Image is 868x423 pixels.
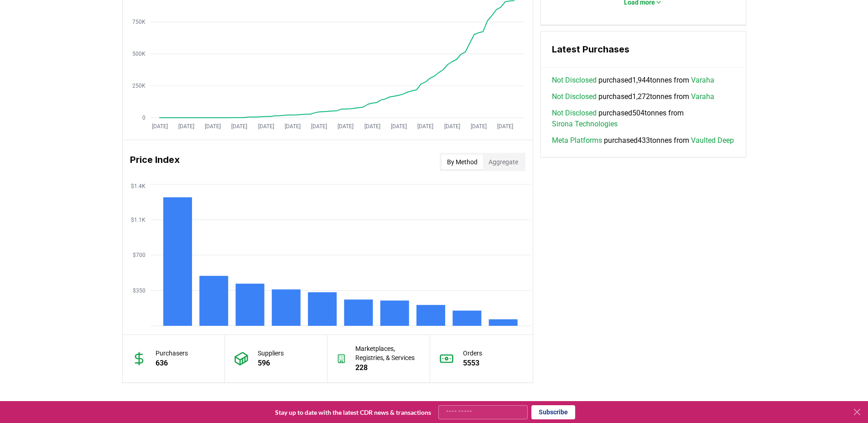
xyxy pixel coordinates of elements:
tspan: 500K [132,51,146,57]
a: Not Disclosed [552,108,597,119]
span: purchased 1,272 tonnes from [552,91,714,102]
a: Meta Platforms [552,135,602,146]
span: purchased 504 tonnes from [552,108,735,130]
span: purchased 433 tonnes from [552,135,734,146]
tspan: 750K [132,19,146,25]
h3: Latest Purchases [552,42,735,56]
a: Not Disclosed [552,91,597,102]
tspan: 0 [142,115,146,121]
tspan: $350 [133,287,146,294]
p: Suppliers [258,349,284,358]
tspan: [DATE] [364,123,380,130]
tspan: $1.4K [131,183,146,189]
tspan: 250K [132,83,146,89]
p: Orders [463,349,482,358]
p: Marketplaces, Registries, & Services [355,344,421,362]
tspan: [DATE] [417,123,433,130]
tspan: $700 [133,252,146,258]
a: Sirona Technologies [552,119,618,130]
p: 636 [156,358,188,369]
p: 5553 [463,358,482,369]
tspan: $1.1K [131,217,146,223]
a: Varaha [691,91,714,102]
p: Purchasers [156,349,188,358]
a: Vaulted Deep [691,135,734,146]
tspan: [DATE] [205,123,221,130]
tspan: [DATE] [284,123,300,130]
tspan: [DATE] [444,123,460,130]
tspan: [DATE] [390,123,406,130]
span: purchased 1,944 tonnes from [552,75,714,86]
p: 228 [355,362,421,373]
h3: Price Index [130,153,180,171]
button: Aggregate [483,155,524,169]
tspan: [DATE] [258,123,274,130]
button: By Method [442,155,483,169]
tspan: [DATE] [151,123,167,130]
tspan: [DATE] [470,123,486,130]
tspan: [DATE] [231,123,247,130]
tspan: [DATE] [178,123,194,130]
tspan: [DATE] [497,123,513,130]
a: Not Disclosed [552,75,597,86]
p: 596 [258,358,284,369]
tspan: [DATE] [311,123,327,130]
tspan: [DATE] [338,123,353,130]
a: Varaha [691,75,714,86]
